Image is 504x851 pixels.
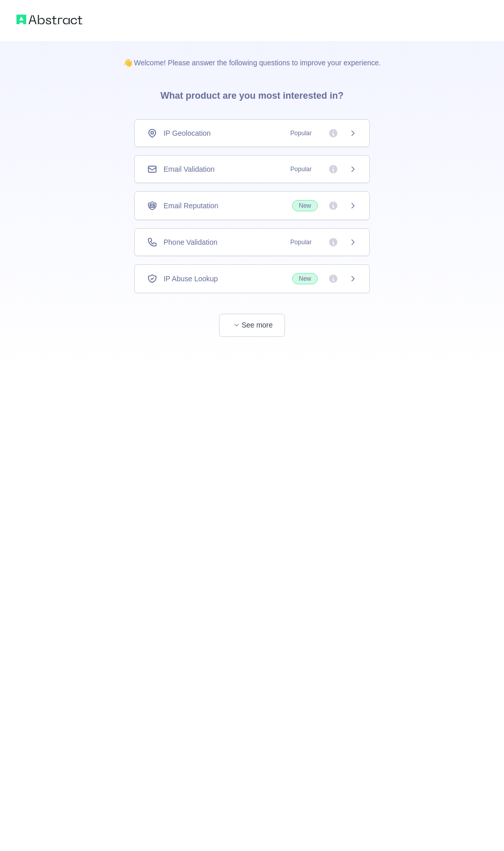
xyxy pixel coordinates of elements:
span: Phone Validation [164,237,218,247]
span: New [292,200,318,211]
p: 👋 Welcome! Please answer the following questions to improve your experience. [107,41,398,68]
button: See more [219,314,285,337]
span: Popular [284,237,318,247]
span: Email Validation [164,164,214,174]
span: IP Geolocation [164,128,211,138]
span: Popular [284,164,318,174]
span: Popular [284,128,318,138]
span: New [292,273,318,284]
span: Email Reputation [164,201,219,211]
img: Abstract logo [16,12,82,27]
span: IP Abuse Lookup [164,274,218,284]
h3: What product are you most interested in? [144,68,360,119]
